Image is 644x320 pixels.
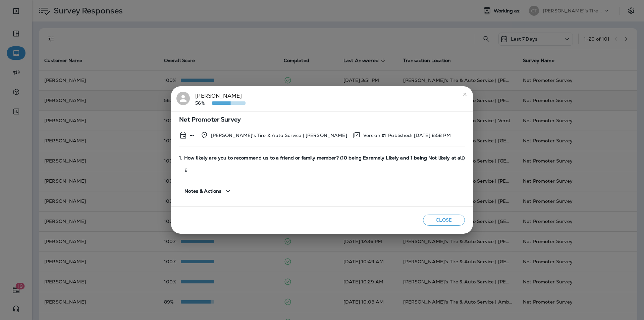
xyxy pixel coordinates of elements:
[195,100,212,106] p: 56%
[184,188,221,194] span: Notes & Actions
[179,168,465,173] p: 6
[460,89,470,100] button: close
[179,117,465,123] span: Net Promoter Survey
[179,182,237,201] button: Notes & Actions
[195,92,246,106] div: [PERSON_NAME]
[190,133,195,138] p: --
[211,133,347,138] p: [PERSON_NAME]'s Tire & Auto Service | [PERSON_NAME]
[179,155,465,161] span: 1. How likely are you to recommend us to a friend or family member? (10 being Exremely Likely and...
[423,215,465,226] button: Close
[363,133,451,138] p: Version #1 Published: [DATE] 8:58 PM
